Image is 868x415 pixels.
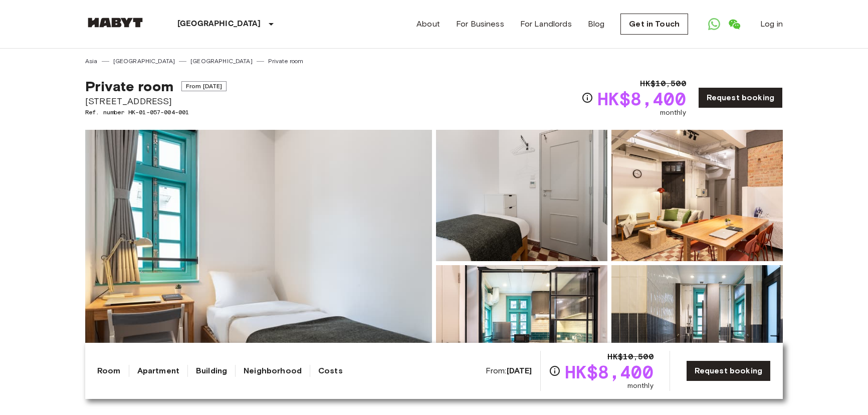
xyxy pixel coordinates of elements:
b: [DATE] [507,366,532,375]
a: Open WhatsApp [704,14,724,34]
img: Marketing picture of unit HK-01-057-004-001 [85,130,432,396]
img: Picture of unit HK-01-057-004-001 [436,265,607,396]
img: Picture of unit HK-01-057-004-001 [611,265,783,396]
a: Blog [588,18,605,30]
span: HK$8,400 [597,90,686,108]
a: Request booking [698,87,783,108]
span: From: [486,365,532,376]
img: Picture of unit HK-01-057-004-001 [436,130,607,261]
span: [STREET_ADDRESS] [85,95,227,108]
span: HK$10,500 [607,351,653,363]
a: Neighborhood [244,365,302,377]
a: For Business [456,18,504,30]
span: monthly [627,381,654,391]
a: Request booking [686,360,771,381]
a: Asia [85,57,98,66]
a: Private room [268,57,304,66]
a: [GEOGRAPHIC_DATA] [113,57,175,66]
a: Log in [760,18,783,30]
p: [GEOGRAPHIC_DATA] [177,18,261,30]
img: Picture of unit HK-01-057-004-001 [611,130,783,261]
span: monthly [660,108,686,118]
a: Building [196,365,227,377]
a: For Landlords [520,18,572,30]
a: Apartment [137,365,179,377]
a: About [416,18,440,30]
svg: Check cost overview for full price breakdown. Please note that discounts apply to new joiners onl... [549,365,561,377]
span: From [DATE] [181,81,227,91]
img: Habyt [85,18,145,28]
svg: Check cost overview for full price breakdown. Please note that discounts apply to new joiners onl... [581,92,593,104]
span: HK$8,400 [565,363,654,381]
a: Get in Touch [620,14,688,35]
a: [GEOGRAPHIC_DATA] [190,57,253,66]
a: Room [97,365,121,377]
span: Ref. number HK-01-057-004-001 [85,108,227,117]
a: Costs [318,365,343,377]
span: HK$10,500 [640,78,686,90]
a: Open WeChat [724,14,744,34]
span: Private room [85,78,173,95]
